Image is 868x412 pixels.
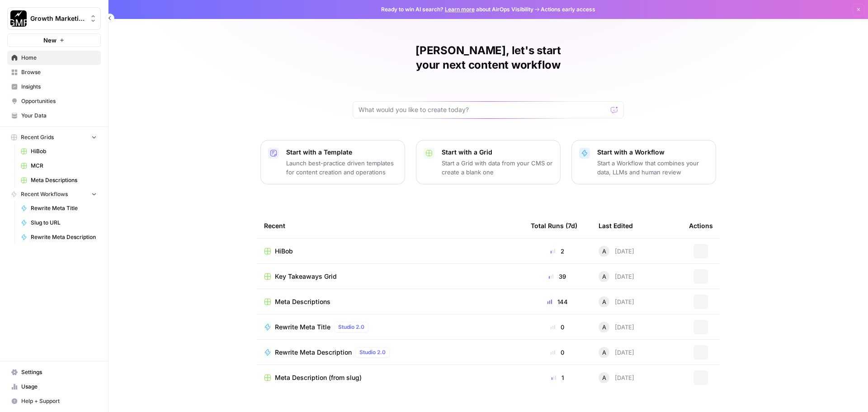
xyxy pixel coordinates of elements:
[21,97,97,105] span: Opportunities
[264,322,516,332] a: Rewrite Meta TitleStudio 2.0
[442,159,553,177] p: Start a Grid with data from your CMS or create a blank one
[275,373,362,382] span: Meta Description (from slug)
[416,140,561,184] button: Start with a GridStart a Grid with data from your CMS or create a blank one
[260,140,405,184] button: Start with a TemplateLaunch best-practice driven templates for content creation and operations
[264,247,516,256] a: HiBob
[31,204,97,212] span: Rewrite Meta Title
[571,140,716,184] button: Start with a WorkflowStart a Workflow that combines your data, LLMs and human review
[7,108,101,123] a: Your Data
[7,379,101,394] a: Usage
[21,54,97,62] span: Home
[602,323,606,332] span: A
[17,159,101,173] a: MCR
[7,7,101,30] button: Workspace: Growth Marketing Pro
[264,272,516,281] a: Key Takeaways Grid
[599,271,634,282] div: [DATE]
[264,373,516,382] a: Meta Description (from slug)
[275,247,293,256] span: HiBob
[286,159,397,177] p: Launch best-practice driven templates for content creation and operations
[275,297,330,306] span: Meta Descriptions
[338,323,364,331] span: Studio 2.0
[21,190,68,198] span: Recent Workflows
[531,348,584,357] div: 0
[531,323,584,332] div: 0
[602,272,606,281] span: A
[31,219,97,227] span: Slug to URL
[21,383,97,391] span: Usage
[597,148,708,157] p: Start with a Workflow
[7,94,101,108] a: Opportunities
[7,394,101,408] button: Help + Support
[359,105,607,114] input: What would you like to create today?
[21,133,54,141] span: Recent Grids
[31,147,97,155] span: HiBob
[43,36,57,45] span: New
[599,372,634,383] div: [DATE]
[599,246,634,257] div: [DATE]
[442,148,553,157] p: Start with a Grid
[602,297,606,306] span: A
[17,173,101,187] a: Meta Descriptions
[17,230,101,244] a: Rewrite Meta Description
[531,247,584,256] div: 2
[21,368,97,376] span: Settings
[275,348,352,357] span: Rewrite Meta Description
[7,65,101,80] a: Browse
[21,68,97,76] span: Browse
[275,323,330,332] span: Rewrite Meta Title
[10,10,27,27] img: Growth Marketing Pro Logo
[602,348,606,357] span: A
[31,162,97,170] span: MCR
[689,213,713,238] div: Actions
[381,5,533,14] span: Ready to win AI search? about AirOps Visibility
[30,14,85,23] span: Growth Marketing Pro
[541,5,595,14] span: Actions early access
[531,297,584,306] div: 144
[7,365,101,379] a: Settings
[531,213,577,238] div: Total Runs (7d)
[602,373,606,382] span: A
[599,296,634,307] div: [DATE]
[599,213,633,238] div: Last Edited
[264,213,516,238] div: Recent
[359,348,386,356] span: Studio 2.0
[286,148,397,157] p: Start with a Template
[7,33,101,47] button: New
[597,159,708,177] p: Start a Workflow that combines your data, LLMs and human review
[21,83,97,91] span: Insights
[602,247,606,256] span: A
[21,112,97,120] span: Your Data
[599,322,634,332] div: [DATE]
[7,80,101,94] a: Insights
[7,51,101,65] a: Home
[531,373,584,382] div: 1
[264,297,516,306] a: Meta Descriptions
[7,187,101,201] button: Recent Workflows
[353,43,624,72] h1: [PERSON_NAME], let's start your next content workflow
[7,131,101,144] button: Recent Grids
[21,397,97,405] span: Help + Support
[445,6,475,13] a: Learn more
[599,347,634,358] div: [DATE]
[531,272,584,281] div: 39
[17,201,101,215] a: Rewrite Meta Title
[31,233,97,241] span: Rewrite Meta Description
[275,272,337,281] span: Key Takeaways Grid
[17,144,101,159] a: HiBob
[264,347,516,358] a: Rewrite Meta DescriptionStudio 2.0
[31,176,97,184] span: Meta Descriptions
[17,215,101,230] a: Slug to URL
